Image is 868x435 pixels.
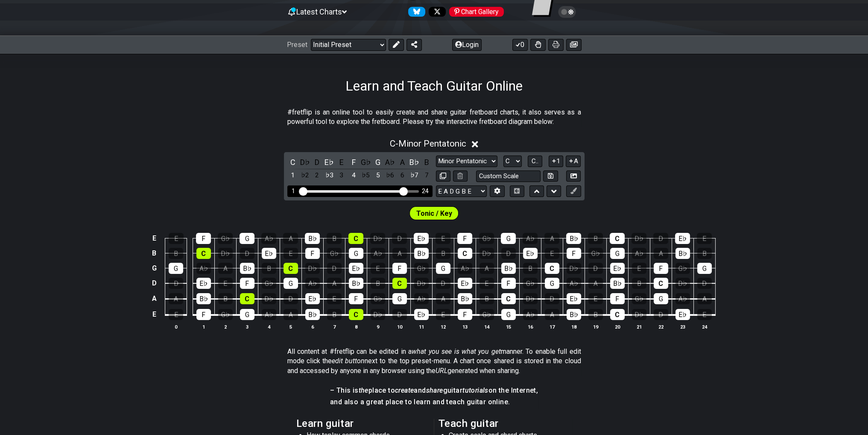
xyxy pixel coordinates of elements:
[287,108,581,127] p: #fretflip is an online tool to easily create and share guitar fretboard charts, it also serves as...
[693,322,715,331] th: 24
[421,156,432,168] div: toggle pitch class
[287,41,307,49] span: Preset
[360,156,371,168] div: toggle pitch class
[414,248,429,259] div: B♭
[425,7,446,17] a: Follow #fretflip at X
[312,170,323,181] div: toggle scale degree
[348,156,359,168] div: toggle pitch class
[435,233,450,244] div: E
[287,185,433,197] div: Visible fret range
[610,309,625,320] div: C
[675,233,690,244] div: E♭
[453,170,468,182] button: Delete
[654,248,668,259] div: A
[697,309,712,320] div: E
[479,309,494,320] div: G♭
[296,419,430,428] h2: Learn guitar
[566,170,581,182] button: Create Image
[458,278,472,289] div: E♭
[283,263,298,274] div: C
[240,248,254,259] div: D
[512,39,528,51] button: 0
[261,233,276,244] div: A♭
[389,39,404,51] button: Edit Preset
[632,248,646,259] div: A♭
[458,293,472,304] div: B♭
[149,231,159,246] td: E
[345,322,367,331] th: 8
[653,233,668,244] div: D
[218,293,233,304] div: B
[414,309,429,320] div: E♭
[523,248,538,259] div: E♭
[545,248,559,259] div: E
[628,322,650,331] th: 21
[348,170,359,181] div: toggle scale degree
[545,263,559,274] div: C
[409,170,420,181] div: toggle scale degree
[283,309,298,320] div: A
[312,156,323,168] div: toggle pitch class
[610,248,625,259] div: G
[412,347,501,356] em: what you see is what you get
[262,278,276,289] div: G♭
[530,39,546,51] button: Toggle Dexterity for all fretkits
[305,293,320,304] div: E♭
[367,322,389,331] th: 9
[345,78,523,94] h1: Learn and Teach Guitar Online
[390,138,466,149] span: C - Minor Pentatonic
[196,278,211,289] div: E♭
[169,293,183,304] div: A
[169,233,184,244] div: E
[490,185,504,197] button: Edit Tuning
[479,248,494,259] div: D♭
[523,278,538,289] div: G♭
[543,170,558,182] button: Store user defined scale
[327,278,342,289] div: A
[675,293,690,304] div: A♭
[360,170,371,181] div: toggle scale degree
[544,233,559,244] div: A
[262,263,276,274] div: B
[675,278,690,289] div: D♭
[588,309,603,320] div: B
[523,263,538,274] div: B
[697,248,712,259] div: B
[218,233,233,244] div: G♭
[479,278,494,289] div: E
[479,263,494,274] div: A
[588,248,603,259] div: G♭
[606,322,628,331] th: 20
[283,248,298,259] div: E
[149,246,159,261] td: B
[280,322,301,331] th: 5
[610,233,625,244] div: C
[287,347,581,376] p: All content at #fretflip can be edited in a manner. To enable full edit mode click the next to th...
[501,309,516,320] div: G
[675,309,690,320] div: E♭
[436,293,450,304] div: A
[330,397,538,407] h4: and also a great place to learn and teach guitar online.
[414,278,429,289] div: D♭
[327,233,342,244] div: B
[422,188,429,195] div: 24
[566,185,581,197] button: First click edit preset to enable marker editing
[287,156,298,168] div: toggle pitch class
[566,39,582,51] button: Create image
[436,278,450,289] div: D
[501,293,516,304] div: C
[585,322,606,331] th: 19
[240,309,254,320] div: G
[283,278,298,289] div: G
[501,233,516,244] div: G
[501,248,516,259] div: D
[149,291,159,307] td: A
[458,309,472,320] div: F
[348,233,363,244] div: C
[566,233,581,244] div: B♭
[632,263,646,274] div: E
[528,156,542,167] button: C..
[547,185,561,197] button: Move down
[240,263,254,274] div: B♭
[406,39,422,51] button: Share Preset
